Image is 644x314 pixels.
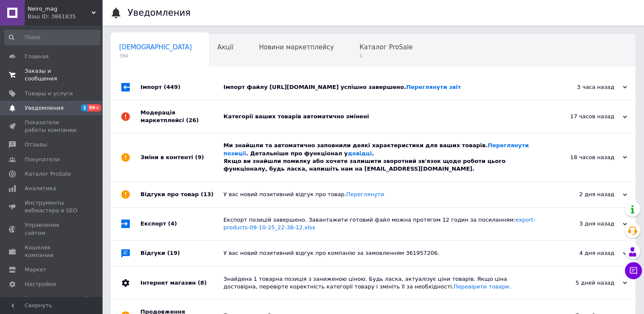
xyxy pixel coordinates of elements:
[542,249,627,257] div: 4 дня назад
[542,83,627,91] div: 3 часа назад
[223,275,542,291] div: Знайдена 1 товарна позиція з заниженою ціною. Будь ласка, актуалізує ціни товарів. Якщо ціна дост...
[542,220,627,228] div: 3 дня назад
[140,100,223,133] div: Модерація маркетплейсі
[223,249,542,257] div: У вас новий позитивний відгук про компанію за замовленням 361957206.
[223,83,542,91] div: Імпорт файлу [URL][DOMAIN_NAME] успішно завершено.
[25,104,63,112] span: Уведомления
[201,191,214,197] span: (13)
[164,84,180,90] span: (449)
[25,221,79,237] span: Управление сайтом
[140,241,223,266] div: Відгуки
[25,141,47,148] span: Отзывы
[406,84,461,90] a: Переглянути звіт
[223,216,542,231] div: Експорт позицій завершено. Завантажити готовий файл можна протягом 12 годин за посиланням:
[542,191,627,198] div: 2 дня назад
[542,113,627,120] div: 17 часов назад
[259,43,334,51] span: Новини маркетплейсу
[25,266,46,274] span: Маркет
[218,43,234,51] span: Акції
[119,43,192,51] span: [DEMOGRAPHIC_DATA]
[119,53,192,59] span: 394
[25,185,56,192] span: Аналитика
[359,43,412,51] span: Каталог ProSale
[81,104,88,111] span: 1
[140,74,223,100] div: Імпорт
[25,90,73,97] span: Товары и услуги
[140,182,223,207] div: Відгуки про товар
[223,142,529,156] a: Переглянути позиції
[454,283,509,290] a: Перевірити товари
[625,262,642,279] button: Чат с покупателем
[25,119,79,134] span: Показатели работы компании
[223,113,542,120] div: Категорії ваших товарів автоматично змінені
[223,217,535,231] a: export-products-09-10-25_22-38-12.xlsx
[28,5,92,13] span: Neiro_mag
[348,150,372,157] a: довідці
[542,279,627,287] div: 5 дней назад
[140,133,223,181] div: Зміни в контенті
[197,280,206,286] span: (8)
[88,104,102,111] span: 99+
[346,191,384,197] a: Переглянути
[25,199,79,214] span: Инструменты вебмастера и SEO
[140,208,223,240] div: Експорт
[25,244,79,259] span: Кошелек компании
[223,142,542,173] div: Ми знайшли та автоматично заповнили деякі характеристики для ваших товарів. . Детальніше про функ...
[25,280,56,288] span: Настройки
[167,250,180,256] span: (19)
[186,117,199,123] span: (26)
[140,267,223,299] div: Інтернет магазин
[28,13,102,20] div: Ваш ID: 3861835
[25,53,49,60] span: Главная
[168,220,177,227] span: (4)
[223,191,542,198] div: У вас новий позитивний відгук про товар.
[25,67,79,83] span: Заказы и сообщения
[359,53,412,59] span: 1
[4,30,100,45] input: Поиск
[25,156,60,163] span: Покупатели
[128,8,191,18] h1: Уведомления
[25,170,71,178] span: Каталог ProSale
[542,154,627,161] div: 18 часов назад
[195,154,204,160] span: (9)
